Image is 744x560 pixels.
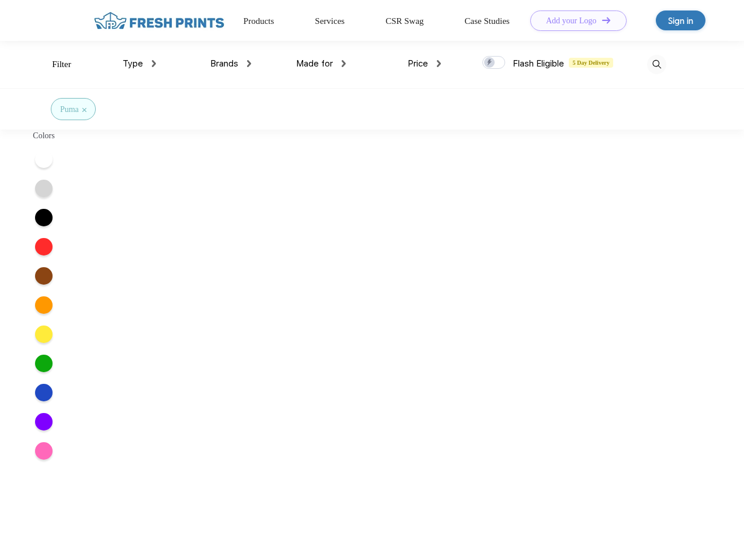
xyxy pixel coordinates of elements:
[408,58,428,69] span: Price
[513,58,564,69] span: Flash Eligible
[385,16,423,26] a: CSR Swag
[22,129,67,142] div: Colors
[315,16,345,26] a: Services
[296,58,333,69] span: Made for
[656,10,705,30] a: Sign in
[244,16,274,26] a: Products
[91,10,228,31] img: fo%20logo%202.webp
[668,14,693,27] div: Sign in
[647,55,666,74] img: desktop_search.svg
[546,16,596,26] div: Add your Logo
[82,108,86,112] img: filter_cancel.svg
[437,60,441,67] img: dropdown.png
[210,58,238,69] span: Brands
[152,60,156,67] img: dropdown.png
[569,58,613,68] span: 5 Day Delivery
[123,58,143,69] span: Type
[52,58,71,71] div: Filter
[60,103,79,116] div: Puma
[602,17,610,23] img: DT
[247,60,251,67] img: dropdown.png
[342,60,346,67] img: dropdown.png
